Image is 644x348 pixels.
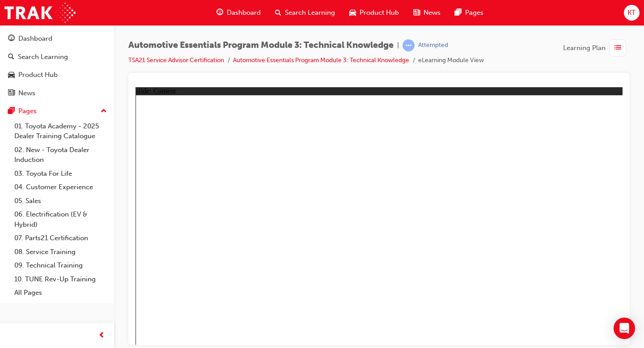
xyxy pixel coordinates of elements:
span: learningRecordVerb_ATTEMPT-icon [402,39,415,51]
button: Learning Plan [563,39,630,56]
a: search-iconSearch Learning [268,4,342,22]
span: up-icon [101,106,107,117]
span: KT [627,8,636,18]
span: Automotive Essentials Program Module 3: Technical Knowledge [128,40,394,51]
li: eLearning Module View [418,55,484,66]
a: 08. Service Training [11,245,110,259]
a: TSA21 Service Advisor Certification [128,56,224,64]
a: 04. Customer Experience [11,180,110,194]
a: car-iconProduct Hub [342,4,406,22]
span: car-icon [349,7,356,18]
button: Pages [4,103,110,119]
div: Search Learning [18,52,68,62]
a: Product Hub [4,67,110,83]
a: 09. Technical Training [11,259,110,272]
a: 01. Toyota Academy - 2025 Dealer Training Catalogue [11,119,110,143]
a: 03. Toyota For Life [11,167,110,181]
a: News [4,85,110,102]
span: news-icon [413,7,420,18]
span: car-icon [8,71,15,79]
div: News [18,88,35,98]
div: Attempted [418,41,448,50]
span: prev-icon [98,330,105,341]
span: guage-icon [216,7,223,18]
div: Open Intercom Messenger [614,318,635,339]
img: Trak [4,3,76,23]
div: Pages [18,106,37,116]
a: 06. Electrification (EV & Hybrid) [11,208,110,231]
span: news-icon [8,89,15,98]
a: pages-iconPages [448,4,491,22]
a: 07. Parts21 Certification [11,231,110,245]
span: Search Learning [285,8,335,18]
a: All Pages [11,286,110,300]
a: 10. TUNE Rev-Up Training [11,272,110,286]
span: Learning Plan [563,43,606,53]
a: Automotive Essentials Program Module 3: Technical Knowledge [233,56,409,64]
span: Pages [465,8,483,18]
span: News [424,8,441,18]
a: Search Learning [4,49,110,65]
a: 05. Sales [11,194,110,208]
span: search-icon [8,53,14,61]
span: pages-icon [8,107,15,115]
span: list-icon [614,42,621,54]
button: DashboardSearch LearningProduct HubNews [4,29,110,103]
span: Dashboard [227,8,261,18]
div: Dashboard [18,34,52,44]
span: | [397,40,399,51]
span: Product Hub [360,8,399,18]
a: Dashboard [4,30,110,47]
div: Product Hub [18,70,58,80]
a: 02. New - Toyota Dealer Induction [11,143,110,167]
span: search-icon [275,7,281,18]
a: guage-iconDashboard [209,4,268,22]
span: guage-icon [8,35,15,43]
a: news-iconNews [406,4,448,22]
button: KT [624,5,640,21]
span: pages-icon [455,7,462,18]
